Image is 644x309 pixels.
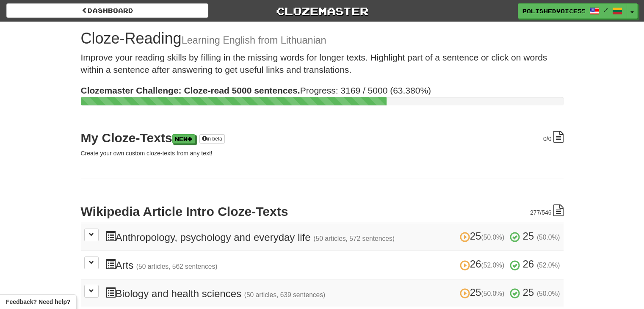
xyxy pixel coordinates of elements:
[481,262,505,269] small: (52.0%)
[530,209,540,216] span: 277
[537,262,560,269] small: (52.0%)
[313,235,395,242] small: (50 articles, 572 sentences)
[6,298,70,306] span: Open feedback widget
[199,134,225,143] a: in beta
[81,51,564,76] p: Improve your reading skills by filling in the missing words for longer texts. Highlight part of a...
[172,134,195,143] a: New
[81,131,564,145] h2: My Cloze-Texts
[523,287,534,298] span: 25
[81,149,564,157] p: Create your own custom cloze-texts from any text!
[105,231,560,243] h3: Anthropology, psychology and everyday life
[136,263,218,270] small: (50 articles, 562 sentences)
[244,291,326,298] small: (50 articles, 639 sentences)
[105,259,560,271] h3: Arts
[460,287,507,298] span: 25
[81,204,564,218] h2: Wikipedia Article Intro Cloze-Texts
[522,7,585,15] span: PolishedVoice5564
[81,86,300,95] strong: Clozemaster Challenge: Cloze-read 5000 sentences.
[481,290,505,297] small: (50.0%)
[105,287,560,299] h3: Biology and health sciences
[537,234,560,241] small: (50.0%)
[221,3,423,18] a: Clozemaster
[81,30,564,47] h1: Cloze-Reading
[460,230,507,242] span: 25
[6,3,208,18] a: Dashboard
[543,135,547,142] span: 0
[481,234,505,241] small: (50.0%)
[530,204,564,217] div: /546
[543,131,563,143] div: /0
[523,230,534,242] span: 25
[523,258,534,270] span: 26
[81,86,431,95] span: Progress: 3169 / 5000 (63.380%)
[537,290,560,297] small: (50.0%)
[604,7,608,13] span: /
[182,35,326,46] small: Learning English from Lithuanian
[518,3,627,19] a: PolishedVoice5564 /
[460,258,507,270] span: 26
